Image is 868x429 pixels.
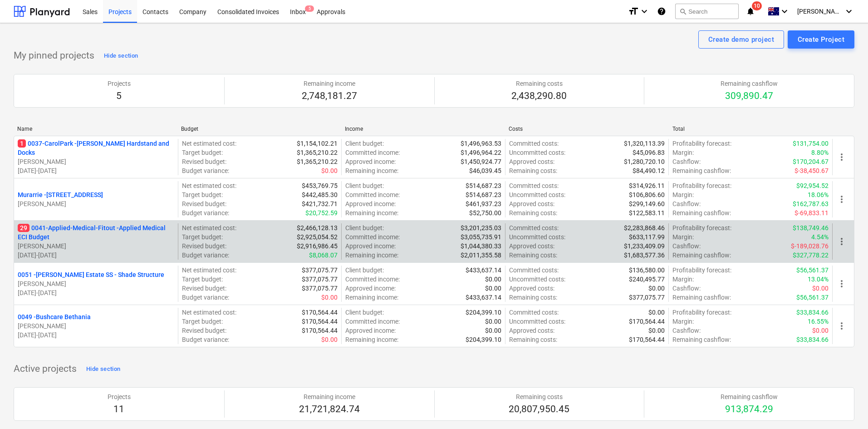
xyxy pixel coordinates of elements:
p: Client budget : [345,181,384,190]
p: 20,807,950.45 [509,403,569,416]
p: 21,721,824.74 [299,403,360,416]
p: Murarrie - [STREET_ADDRESS] [18,190,103,199]
p: $240,495.77 [629,275,665,284]
p: Committed income : [345,232,400,242]
i: keyboard_arrow_down [779,6,790,17]
p: $3,201,235.03 [461,223,501,232]
p: Committed costs : [509,266,559,275]
p: Revised budget : [182,284,226,293]
p: $8,068.07 [309,251,338,260]
span: more_vert [836,194,847,205]
p: $131,754.00 [793,139,829,148]
p: Committed income : [345,275,400,284]
p: Budget variance : [182,166,229,175]
span: 5 [305,5,314,12]
p: Remaining cashflow [721,392,778,401]
p: Remaining costs [509,392,569,401]
p: Remaining cashflow : [672,293,731,302]
p: Remaining costs : [509,293,557,302]
p: $170,204.67 [793,157,829,166]
p: Client budget : [345,308,384,317]
p: $633,117.99 [629,232,665,242]
p: Remaining cashflow : [672,335,731,344]
p: $0.00 [812,326,829,335]
i: keyboard_arrow_down [843,6,854,17]
p: $106,806.60 [629,190,665,199]
p: Projects [108,392,131,401]
p: Target budget : [182,232,223,242]
p: My pinned projects [14,49,94,62]
p: $1,365,210.22 [297,157,338,166]
p: Revised budget : [182,326,226,335]
p: $2,283,868.46 [624,223,665,232]
p: $433,637.14 [466,266,501,275]
p: $170,564.44 [302,326,338,335]
p: Remaining cashflow : [672,208,731,217]
p: $514,687.23 [466,190,501,199]
p: Committed income : [345,190,400,199]
p: Committed costs : [509,181,559,190]
p: $0.00 [485,275,501,284]
p: $56,561.37 [796,266,829,275]
p: Revised budget : [182,242,226,251]
div: Income [345,126,501,132]
span: search [679,8,687,15]
p: Remaining cashflow : [672,251,731,260]
p: $204,399.10 [466,308,501,317]
p: 2,748,181.27 [302,90,357,103]
p: $84,490.12 [633,166,665,175]
p: Remaining costs : [509,251,557,260]
p: Uncommitted costs : [509,317,565,326]
button: Create demo project [698,30,784,49]
p: Remaining income [302,79,357,88]
span: [PERSON_NAME] [797,8,843,15]
p: Target budget : [182,190,223,199]
p: [DATE] - [DATE] [18,288,174,297]
p: Approved costs : [509,157,554,166]
p: $433,637.14 [466,293,501,302]
p: Active projects [14,363,77,375]
p: Approved income : [345,326,396,335]
p: Committed costs : [509,139,559,148]
p: Profitability forecast : [672,266,731,275]
p: 2,438,290.80 [511,90,567,103]
div: Hide section [86,364,120,375]
p: $377,075.77 [302,275,338,284]
p: Target budget : [182,317,223,326]
i: keyboard_arrow_down [639,6,650,17]
p: Remaining income : [345,251,398,260]
p: $162,787.63 [793,199,829,208]
p: $0.00 [321,335,338,344]
p: [PERSON_NAME] [18,199,174,208]
p: $170,564.44 [629,335,665,344]
div: Murarrie -[STREET_ADDRESS][PERSON_NAME] [18,190,174,208]
p: $33,834.66 [796,335,829,344]
p: Committed income : [345,317,400,326]
p: Uncommitted costs : [509,275,565,284]
div: Total [672,126,829,132]
p: $377,075.77 [302,284,338,293]
p: $1,233,409.09 [624,242,665,251]
p: $-69,833.11 [794,208,829,217]
span: more_vert [836,152,847,163]
button: Create Project [788,30,854,49]
p: Cashflow : [672,199,701,208]
p: [DATE] - [DATE] [18,251,174,260]
p: $377,075.77 [629,293,665,302]
p: Margin : [672,148,694,157]
p: $377,075.77 [302,266,338,275]
p: Uncommitted costs : [509,190,565,199]
div: Budget [181,126,338,132]
p: 8.80% [811,148,829,157]
p: 0049 - Bushcare Bethania [18,312,91,321]
p: 0037-CarolPark - [PERSON_NAME] Hardstand and Docks [18,139,174,157]
p: Net estimated cost : [182,181,236,190]
p: $136,580.00 [629,266,665,275]
p: Remaining cashflow [721,79,778,88]
p: Approved costs : [509,242,554,251]
p: $122,583.11 [629,208,665,217]
p: Approved income : [345,199,396,208]
p: $-189,028.76 [791,242,829,251]
button: Hide section [84,362,123,376]
p: [PERSON_NAME] [18,157,174,166]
